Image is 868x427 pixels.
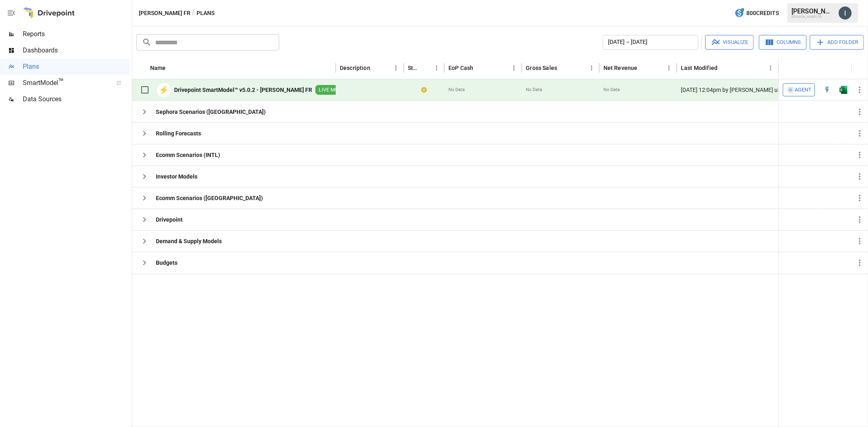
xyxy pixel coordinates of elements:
[508,62,520,74] button: EoP Cash column menu
[823,86,831,94] div: Open in Quick Edit
[603,35,698,50] button: [DATE] – [DATE]
[156,259,177,267] b: Budgets
[340,65,370,71] div: Description
[840,86,848,94] img: excel-icon.76473adf.svg
[157,83,171,97] div: ⚡
[156,129,201,137] b: Rolling Forecasts
[315,86,351,94] span: LIVE MODEL
[174,86,312,94] b: Drivepoint SmartModel™ v5.0.2 - [PERSON_NAME] FR
[705,35,754,50] button: Visualize
[857,62,868,74] button: Sort
[421,86,427,94] div: Your plan has changes in Excel that are not reflected in the Drivepoint Data Warehouse, select "S...
[150,65,166,71] div: Name
[448,65,473,71] div: EoP Cash
[58,77,64,87] span: ™
[558,62,569,74] button: Sort
[718,62,730,74] button: Sort
[23,78,107,88] span: SmartModel
[795,85,811,95] span: Agent
[677,79,778,101] div: [DATE] 12:04pm by [PERSON_NAME] undefined
[156,151,220,159] b: Ecomm Scenarios (INTL)
[783,83,815,96] button: Agent
[638,62,650,74] button: Sort
[23,46,130,55] span: Dashboards
[156,194,263,202] b: Ecomm Scenarios ([GEOGRAPHIC_DATA])
[603,65,638,71] div: Net Revenue
[192,8,195,18] div: /
[23,62,130,72] span: Plans
[474,62,485,74] button: Sort
[759,35,807,50] button: Columns
[834,2,857,24] button: Isabel Leon
[526,65,557,71] div: Gross Sales
[371,62,383,74] button: Sort
[420,62,431,74] button: Sort
[23,29,130,39] span: Reports
[681,65,717,71] div: Last Modified
[526,87,542,93] span: No Data
[765,62,776,74] button: Last Modified column menu
[156,172,197,181] b: Investor Models
[663,62,675,74] button: Net Revenue column menu
[408,65,419,71] div: Status
[810,35,864,50] button: Add Folder
[823,86,831,94] img: quick-edit-flash.b8aec18c.svg
[23,94,130,104] span: Data Sources
[156,216,183,224] b: Drivepoint
[448,87,465,93] span: No Data
[156,108,266,116] b: Sephora Scenarios ([GEOGRAPHIC_DATA])
[139,8,190,18] button: [PERSON_NAME] FR
[840,86,848,94] div: Open in Excel
[586,62,597,74] button: Gross Sales column menu
[167,62,178,74] button: Sort
[791,15,834,19] div: [PERSON_NAME] FR
[603,87,620,93] span: No Data
[791,7,834,15] div: [PERSON_NAME]
[156,237,222,245] b: Demand & Supply Models
[839,7,852,20] img: Isabel Leon
[731,6,782,21] button: 800Credits
[431,62,442,74] button: Status column menu
[390,62,402,74] button: Description column menu
[746,8,779,18] span: 800 Credits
